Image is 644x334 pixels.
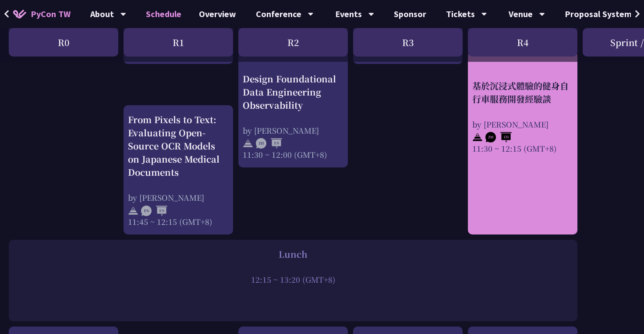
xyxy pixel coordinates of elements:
[13,274,573,285] div: 12:15 ~ 13:20 (GMT+8)
[472,132,483,142] img: svg+xml;base64,PHN2ZyB4bWxucz0iaHR0cDovL3d3dy53My5vcmcvMjAwMC9zdmciIHdpZHRoPSIyNCIgaGVpZ2h0PSIyNC...
[472,79,573,105] div: 基於沉浸式體驗的健身自行車服務開發經驗談
[128,206,138,216] img: svg+xml;base64,PHN2ZyB4bWxucz0iaHR0cDovL3d3dy53My5vcmcvMjAwMC9zdmciIHdpZHRoPSIyNCIgaGVpZ2h0PSIyNC...
[256,138,282,149] img: ZHEN.371966e.svg
[9,28,118,57] div: R0
[472,59,573,227] a: 基於沉浸式體驗的健身自行車服務開發經驗談 by [PERSON_NAME] 11:30 ~ 12:15 (GMT+8)
[243,149,343,160] div: 11:30 ~ 12:00 (GMT+8)
[4,3,79,25] a: PyCon TW
[243,124,343,135] div: by [PERSON_NAME]
[243,138,253,149] img: svg+xml;base64,PHN2ZyB4bWxucz0iaHR0cDovL3d3dy53My5vcmcvMjAwMC9zdmciIHdpZHRoPSIyNCIgaGVpZ2h0PSIyNC...
[128,113,229,179] div: From Pixels to Text: Evaluating Open-Source OCR Models on Japanese Medical Documents
[472,118,573,129] div: by [PERSON_NAME]
[238,28,348,57] div: R2
[128,192,229,203] div: by [PERSON_NAME]
[128,216,229,227] div: 11:45 ~ 12:15 (GMT+8)
[124,28,233,57] div: R1
[243,72,343,111] div: Design Foundational Data Engineering Observability
[243,59,343,160] a: Design Foundational Data Engineering Observability by [PERSON_NAME] 11:30 ~ 12:00 (GMT+8)
[128,113,229,227] a: From Pixels to Text: Evaluating Open-Source OCR Models on Japanese Medical Documents by [PERSON_N...
[31,7,71,21] span: PyCon TW
[485,132,512,142] img: ZHZH.38617ef.svg
[13,248,573,261] div: Lunch
[13,10,26,18] img: Home icon of PyCon TW 2025
[353,28,463,57] div: R3
[472,142,573,153] div: 11:30 ~ 12:15 (GMT+8)
[468,28,577,57] div: R4
[141,206,167,216] img: ENEN.5a408d1.svg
